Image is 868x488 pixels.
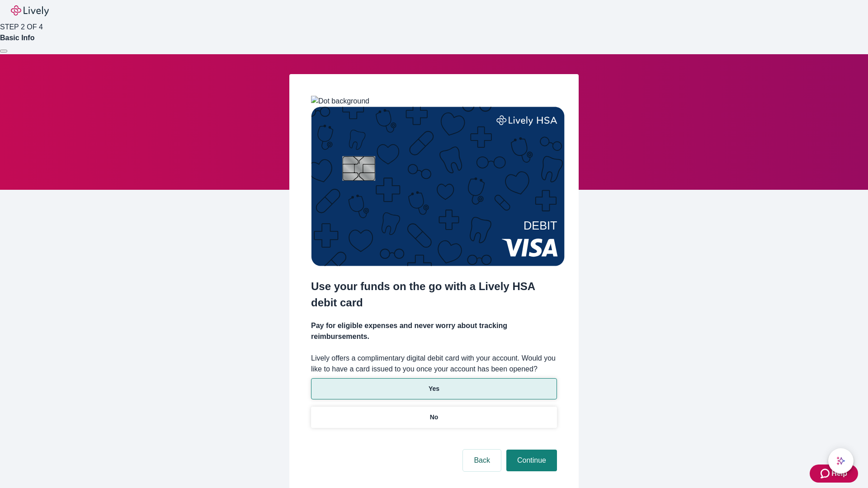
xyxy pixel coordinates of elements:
[311,378,557,399] button: Yes
[429,384,439,394] p: Yes
[311,353,557,375] label: Lively offers a complimentary digital debit card with your account. Would you like to have a card...
[311,278,557,311] h2: Use your funds on the go with a Lively HSA debit card
[463,450,501,471] button: Back
[311,320,557,342] h4: Pay for eligible expenses and never worry about tracking reimbursements.
[430,413,439,422] p: No
[311,107,565,266] img: Debit card
[821,468,831,479] svg: Zendesk support icon
[311,96,369,107] img: Dot background
[831,468,847,479] span: Help
[11,5,49,16] img: Lively
[836,456,845,465] svg: Lively AI Assistant
[828,448,854,474] button: chat
[810,465,858,483] button: Zendesk support iconHelp
[506,450,557,471] button: Continue
[311,407,557,428] button: No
